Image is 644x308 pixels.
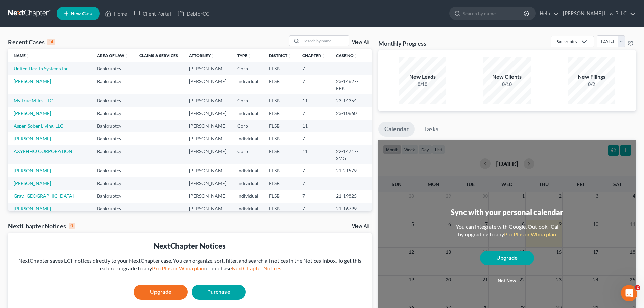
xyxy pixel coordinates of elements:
[480,251,534,265] a: Upgrade
[14,168,51,173] a: [PERSON_NAME]
[184,190,232,202] td: [PERSON_NAME]
[184,203,232,215] td: [PERSON_NAME]
[134,49,184,62] th: Claims & Services
[124,54,128,58] i: unfold_more
[14,136,51,141] a: [PERSON_NAME]
[297,203,331,215] td: 7
[453,223,561,238] div: You can integrate with Google, Outlook, iCal by upgrading to any
[92,145,134,164] td: Bankruptcy
[184,164,232,177] td: [PERSON_NAME]
[184,107,232,120] td: [PERSON_NAME]
[14,98,53,103] a: My True Miles, LLC
[331,145,371,164] td: 22-14717-SMG
[174,7,213,20] a: DebtorCC
[14,53,30,58] a: Nameunfold_more
[184,94,232,107] td: [PERSON_NAME]
[14,66,69,71] a: United Health Systems Inc.
[264,177,297,190] td: FLSB
[264,190,297,202] td: FLSB
[297,177,331,190] td: 7
[264,75,297,94] td: FLSB
[568,73,615,81] div: New Filings
[336,53,358,58] a: Case Nounfold_more
[14,78,51,84] a: [PERSON_NAME]
[184,145,232,164] td: [PERSON_NAME]
[92,132,134,145] td: Bankruptcy
[536,7,559,20] a: Help
[378,122,415,137] a: Calendar
[297,190,331,202] td: 7
[14,257,366,273] div: NextChapter saves ECF notices directly to your NextChapter case. You can organize, sort, filter, ...
[92,107,134,120] td: Bankruptcy
[297,94,331,107] td: 11
[264,62,297,75] td: FLSB
[184,62,232,75] td: [PERSON_NAME]
[237,53,252,58] a: Typeunfold_more
[354,54,358,58] i: unfold_more
[297,107,331,120] td: 7
[14,180,51,186] a: [PERSON_NAME]
[621,285,637,301] iframe: Intercom live chat
[71,11,93,16] span: New Case
[8,38,55,46] div: Recent Cases
[184,132,232,145] td: [PERSON_NAME]
[14,193,74,199] a: Gray, [GEOGRAPHIC_DATA]
[302,53,325,58] a: Chapterunfold_more
[211,54,215,58] i: unfold_more
[483,81,531,88] div: 0/10
[92,164,134,177] td: Bankruptcy
[189,53,215,58] a: Attorneyunfold_more
[247,54,252,58] i: unfold_more
[331,94,371,107] td: 23-14354
[192,285,246,300] a: Purchase
[463,7,525,20] input: Search by name...
[152,265,204,271] a: Pro Plus or Whoa plan
[556,39,577,44] div: Bankruptcy
[232,265,281,271] a: NextChapter Notices
[287,54,291,58] i: unfold_more
[480,274,534,288] button: Not now
[331,107,371,120] td: 23-10660
[14,206,51,211] a: [PERSON_NAME]
[559,7,636,20] a: [PERSON_NAME] Law, PLLC
[232,177,264,190] td: Individual
[232,75,264,94] td: Individual
[568,81,615,88] div: 0/2
[504,231,556,237] a: Pro Plus or Whoa plan
[47,39,55,45] div: 14
[269,53,291,58] a: Districtunfold_more
[331,190,371,202] td: 21-19825
[184,177,232,190] td: [PERSON_NAME]
[352,40,369,45] a: View All
[92,190,134,202] td: Bankruptcy
[297,132,331,145] td: 7
[232,107,264,120] td: Individual
[184,75,232,94] td: [PERSON_NAME]
[399,73,446,81] div: New Leads
[92,94,134,107] td: Bankruptcy
[264,164,297,177] td: FLSB
[321,54,325,58] i: unfold_more
[264,107,297,120] td: FLSB
[14,241,366,251] div: NextChapter Notices
[297,164,331,177] td: 7
[92,177,134,190] td: Bankruptcy
[232,203,264,215] td: Individual
[352,224,369,229] a: View All
[264,145,297,164] td: FLSB
[102,7,130,20] a: Home
[232,120,264,132] td: Corp
[14,110,51,116] a: [PERSON_NAME]
[297,75,331,94] td: 7
[297,145,331,164] td: 11
[92,75,134,94] td: Bankruptcy
[232,94,264,107] td: Corp
[635,285,640,290] span: 2
[232,190,264,202] td: Individual
[232,145,264,164] td: Corp
[97,53,128,58] a: Area of Lawunfold_more
[92,203,134,215] td: Bankruptcy
[331,164,371,177] td: 21-21579
[264,203,297,215] td: FLSB
[302,36,349,46] input: Search by name...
